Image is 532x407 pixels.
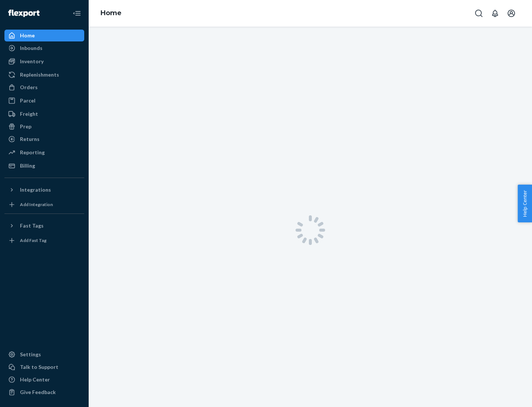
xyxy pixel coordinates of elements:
a: Help Center [4,374,84,386]
div: Integrations [20,186,51,194]
button: Integrations [4,184,84,196]
button: Open notifications [488,6,502,21]
div: Parcel [20,97,35,104]
button: Open account menu [504,6,519,21]
a: Home [100,9,122,17]
a: Settings [4,349,84,360]
button: Open Search Box [471,6,486,21]
ol: breadcrumbs [95,3,127,24]
div: Settings [20,351,41,358]
div: Replenishments [20,71,59,78]
div: Returns [20,135,40,143]
a: Inbounds [4,42,84,54]
a: Freight [4,108,84,120]
div: Add Fast Tag [20,237,47,243]
div: Home [20,32,35,39]
button: Give Feedback [4,386,84,398]
div: Billing [20,162,35,169]
a: Returns [4,133,84,145]
a: Billing [4,160,84,172]
a: Inventory [4,55,84,67]
div: Orders [20,84,38,91]
a: Home [4,30,84,41]
div: Reporting [20,149,45,156]
a: Parcel [4,95,84,107]
button: Help Center [518,185,532,222]
a: Talk to Support [4,361,84,373]
div: Freight [20,110,38,118]
a: Reporting [4,147,84,158]
div: Talk to Support [20,363,58,371]
img: Flexport logo [8,10,40,17]
button: Fast Tags [4,220,84,232]
a: Add Fast Tag [4,235,84,246]
a: Replenishments [4,69,84,81]
div: Prep [20,123,31,130]
div: Help Center [20,376,50,383]
div: Inventory [20,58,44,65]
a: Orders [4,81,84,93]
div: Fast Tags [20,222,44,229]
div: Inbounds [20,44,42,52]
a: Prep [4,121,84,132]
div: Give Feedback [20,388,56,396]
div: Add Integration [20,201,53,208]
button: Close Navigation [69,6,84,21]
a: Add Integration [4,199,84,211]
